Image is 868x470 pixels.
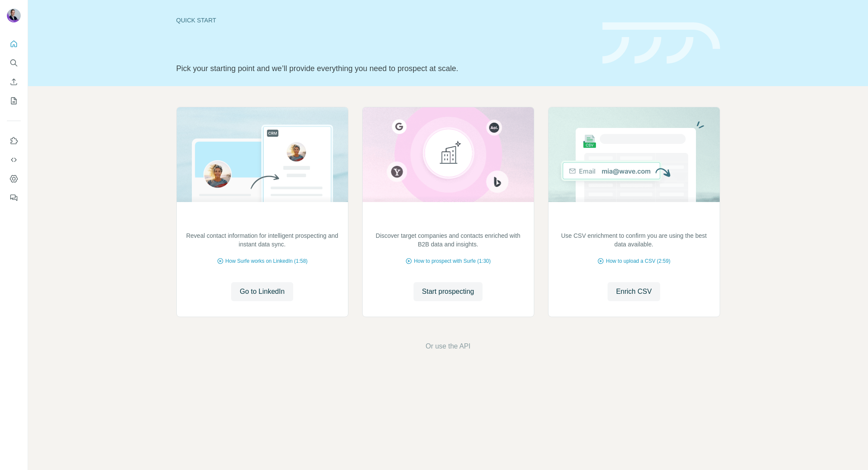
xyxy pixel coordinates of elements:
[7,74,21,90] button: Enrich CSV
[7,93,21,109] button: My lists
[226,257,308,265] span: How Surfe works on LinkedIn (1:58)
[422,286,474,297] span: Start prospecting
[231,282,293,301] button: Go to LinkedIn
[557,231,711,249] p: Use CSV enrichment to confirm you are using the best data available.
[414,282,483,301] button: Start prospecting
[616,286,652,297] span: Enrich CSV
[218,214,306,226] h2: Prospect on LinkedIn
[176,40,592,57] h1: Let’s prospect together
[176,107,348,202] img: Prospect on LinkedIn
[7,171,21,187] button: Dashboard
[7,36,21,52] button: Quick start
[608,282,661,301] button: Enrich CSV
[176,16,592,25] div: Quick start
[548,107,720,202] img: Enrich your contact lists
[185,231,339,249] p: Reveal contact information for intelligent prospecting and instant data sync.
[7,133,21,149] button: Use Surfe on LinkedIn
[602,22,720,64] img: banner
[414,257,491,265] span: How to prospect with Surfe (1:30)
[7,190,21,205] button: Feedback
[7,55,21,71] button: Search
[606,257,670,265] span: How to upload a CSV (2:59)
[371,231,525,249] p: Discover target companies and contacts enriched with B2B data and insights.
[583,214,684,226] h2: Enrich your contact lists
[176,62,592,75] p: Pick your starting point and we’ll provide everything you need to prospect at scale.
[362,107,534,202] img: Identify target accounts
[240,286,285,297] span: Go to LinkedIn
[399,214,497,226] h2: Identify target accounts
[7,152,21,168] button: Use Surfe API
[7,9,21,22] img: Avatar
[426,341,470,352] button: Or use the API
